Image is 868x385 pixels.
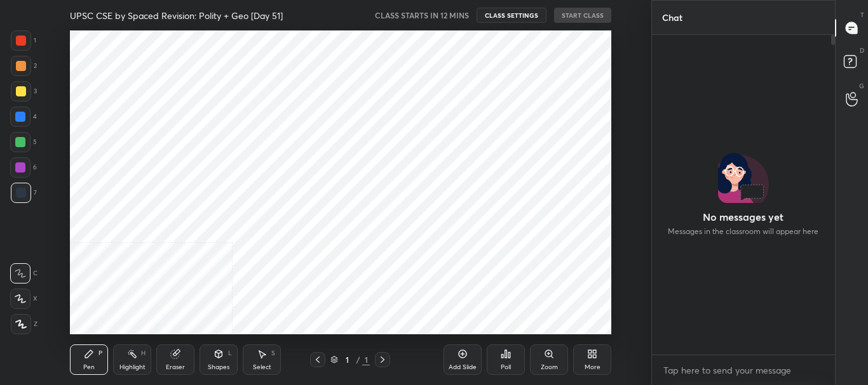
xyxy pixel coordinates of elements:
h5: CLASS STARTS IN 12 MINS [375,10,469,21]
div: 1 [362,354,370,365]
button: CLASS SETTINGS [477,8,546,23]
div: L [228,350,232,356]
div: Highlight [119,364,146,370]
div: 1 [11,30,36,51]
div: 1 [341,356,353,363]
div: C [10,263,37,284]
div: X [10,289,37,309]
div: 5 [10,132,37,152]
div: Select [253,364,271,370]
p: Chat [652,1,693,34]
div: Add Slide [449,364,477,370]
p: T [860,10,864,20]
div: S [271,350,275,356]
div: Eraser [166,364,185,370]
h4: UPSC CSE by Spaced Revision: Polity + Geo [Day 51] [70,10,283,22]
div: / [356,356,360,363]
div: More [585,364,600,370]
div: 3 [11,81,37,101]
div: Z [11,314,37,334]
p: G [859,81,864,91]
div: 4 [10,107,37,127]
div: 2 [11,56,37,76]
div: Pen [83,364,95,370]
div: P [98,350,102,356]
div: Shapes [208,364,229,370]
div: H [141,350,146,356]
div: Poll [501,364,511,370]
div: 6 [10,157,37,178]
p: D [860,46,864,55]
div: Zoom [541,364,558,370]
div: 7 [11,183,37,203]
